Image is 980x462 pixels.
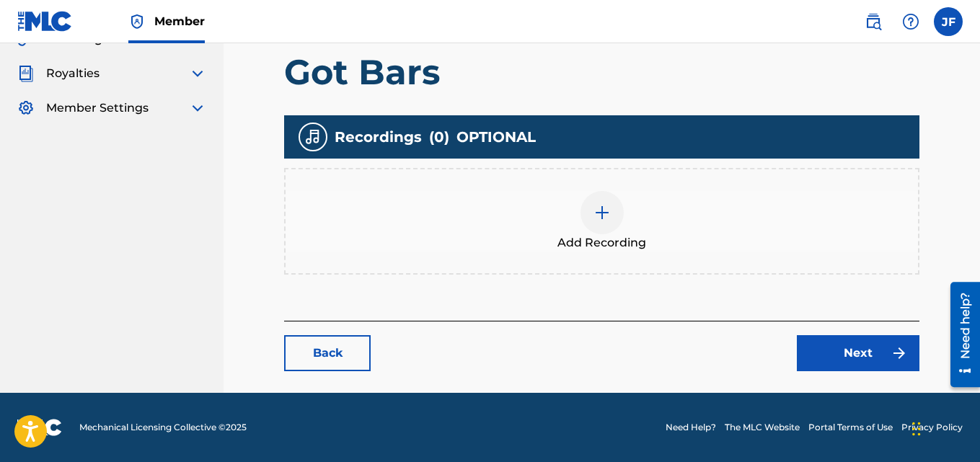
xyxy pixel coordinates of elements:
[17,419,62,436] img: logo
[304,128,322,146] img: recording
[17,65,35,82] img: Royalties
[901,421,963,434] a: Privacy Policy
[154,13,205,30] span: Member
[284,50,919,94] h1: Got Bars
[725,421,800,434] a: The MLC Website
[908,393,980,462] iframe: Chat Widget
[79,421,247,434] span: Mechanical Licensing Collective © 2025
[456,126,536,148] span: OPTIONAL
[189,99,206,117] img: expand
[902,13,919,30] img: help
[859,7,888,36] a: Public Search
[557,234,646,252] span: Add Recording
[46,65,100,82] span: Royalties
[189,65,206,82] img: expand
[593,204,611,221] img: add
[934,7,963,36] div: User Menu
[128,13,146,30] img: Top Rightsholder
[940,276,980,392] iframe: Resource Center
[891,345,908,362] img: f7272a7cc735f4ea7f67.svg
[17,99,35,117] img: Member Settings
[284,335,371,371] a: Back
[912,407,921,450] div: Drag
[17,11,73,32] img: MLC Logo
[808,421,893,434] a: Portal Terms of Use
[797,335,919,371] a: Next
[865,13,882,30] img: search
[335,126,422,148] span: Recordings
[46,99,149,117] span: Member Settings
[666,421,716,434] a: Need Help?
[429,126,449,148] span: ( 0 )
[896,7,925,36] div: Help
